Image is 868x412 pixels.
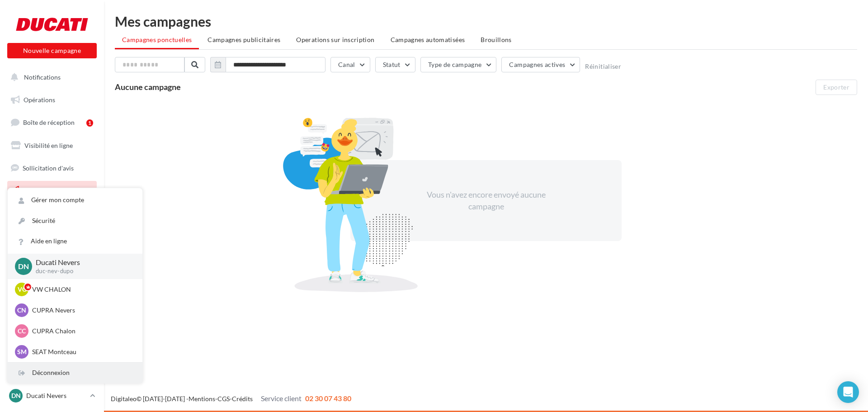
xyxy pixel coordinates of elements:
[189,395,215,403] a: Mentions
[5,226,99,245] a: Médiathèque
[26,391,86,400] p: Ducati Nevers
[5,181,99,200] a: Campagnes
[23,186,55,194] span: Campagnes
[330,57,370,72] button: Canal
[8,363,142,383] div: Déconnexion
[24,96,55,104] span: Opérations
[32,327,132,336] p: CUPRA Chalon
[5,204,99,223] a: Contacts
[208,36,280,43] span: Campagnes publicitaires
[837,381,859,403] div: Open Intercom Messenger
[115,14,857,28] div: Mes campagnes
[23,118,75,126] span: Boîte de réception
[585,63,621,70] button: Réinitialiser
[18,285,26,294] span: VC
[32,306,132,315] p: CUPRA Nevers
[8,190,142,210] a: Gérer mon compte
[111,395,137,403] a: Digitaleo
[5,113,99,132] a: Boîte de réception1
[32,285,132,294] p: VW CHALON
[7,43,97,58] button: Nouvelle campagne
[261,394,302,403] span: Service client
[296,36,374,43] span: Operations sur inscription
[5,68,95,87] button: Notifications
[509,61,565,68] span: Campagnes actives
[111,395,351,403] span: © [DATE]-[DATE] - - -
[32,347,132,356] p: SEAT Montceau
[17,306,26,315] span: CN
[305,394,351,403] span: 02 30 07 43 80
[36,267,128,275] p: duc-nev-dupo
[217,395,230,403] a: CGS
[5,159,99,178] a: Sollicitation d'avis
[115,82,181,92] span: Aucune campagne
[408,189,564,212] div: Vous n'avez encore envoyé aucune campagne
[18,261,29,271] span: DN
[7,387,97,404] a: DN Ducati Nevers
[24,73,61,81] span: Notifications
[501,57,580,72] button: Campagnes actives
[18,327,26,336] span: CC
[5,136,99,155] a: Visibilité en ligne
[5,90,99,109] a: Opérations
[816,80,857,95] button: Exporter
[17,347,27,356] span: SM
[481,36,512,43] span: Brouillons
[8,231,142,251] a: Aide en ligne
[24,142,73,149] span: Visibilité en ligne
[11,391,21,400] span: DN
[8,211,142,231] a: Sécurité
[5,248,99,267] a: Calendrier
[23,164,74,171] span: Sollicitation d'avis
[36,257,128,268] p: Ducati Nevers
[375,57,415,72] button: Statut
[420,57,497,72] button: Type de campagne
[232,395,253,403] a: Crédits
[86,119,93,127] div: 1
[391,36,465,43] span: Campagnes automatisées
